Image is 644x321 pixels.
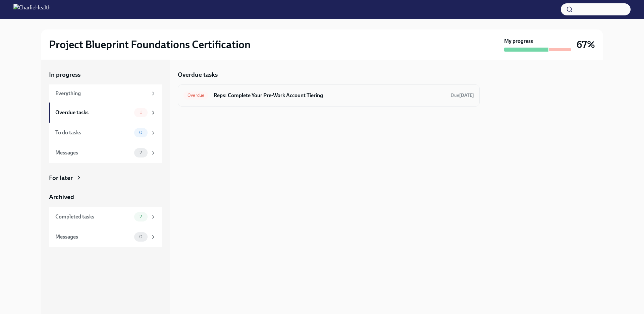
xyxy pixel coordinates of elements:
a: OverdueReps: Complete Your Pre-Work Account TieringDue[DATE] [183,90,474,101]
h6: Reps: Complete Your Pre-Work Account Tiering [214,92,445,99]
h5: Overdue tasks [178,70,218,79]
div: Messages [55,149,131,156]
span: 0 [135,130,147,135]
span: Overdue [183,93,208,98]
div: To do tasks [55,129,131,136]
div: Everything [55,90,148,97]
span: Due [451,92,474,98]
h2: Project Blueprint Foundations Certification [49,38,251,51]
a: Overdue tasks1 [49,103,162,123]
a: To do tasks0 [49,123,162,143]
strong: My progress [504,38,533,45]
span: 2 [136,214,146,219]
a: In progress [49,70,162,79]
div: Messages [55,233,131,241]
div: Overdue tasks [55,109,131,116]
strong: [DATE] [459,92,474,98]
span: 1 [136,110,146,115]
h3: 67% [577,39,595,51]
span: September 8th, 2025 09:00 [451,92,474,99]
div: For later [49,174,73,182]
span: 0 [135,234,147,239]
div: Completed tasks [55,213,131,220]
a: Everything [49,84,162,103]
a: Messages2 [49,143,162,163]
img: CharlieHealth [13,4,51,15]
a: For later [49,174,162,182]
span: 2 [136,150,146,155]
a: Messages0 [49,227,162,247]
a: Completed tasks2 [49,207,162,227]
a: Archived [49,193,162,201]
